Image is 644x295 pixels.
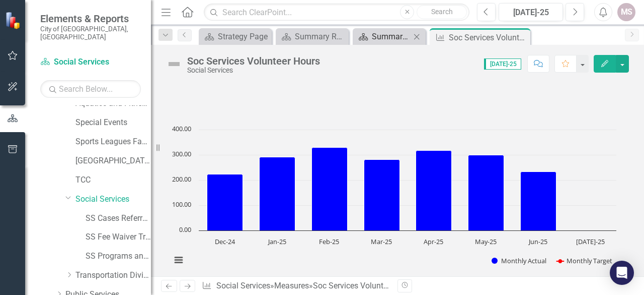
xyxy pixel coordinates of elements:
text: Dec-24 [215,237,235,246]
input: Search ClearPoint... [204,4,469,21]
a: SS Cases Referrals and Phone Log [86,213,151,224]
a: Social Services [216,281,270,290]
a: Sports Leagues Facilities Fields [75,136,151,148]
text: Jun-25 [528,237,547,246]
a: [GEOGRAPHIC_DATA] [75,155,151,167]
div: Summary Social Services - Program Description (7040) [372,30,411,43]
a: Social Services [40,56,141,68]
div: Soc Services Volunteer Hours [187,55,320,67]
text: [DATE]-25 [576,237,605,246]
button: Show Monthly Actual [492,256,546,265]
div: Strategy Page [218,30,269,43]
span: Search [431,8,453,16]
div: » » [202,280,390,292]
input: Search Below... [40,80,141,98]
a: Social Services [75,194,151,205]
button: Search [417,5,467,19]
a: Special Events [75,117,151,129]
button: View chart menu, Chart [172,253,186,267]
small: City of [GEOGRAPHIC_DATA], [GEOGRAPHIC_DATA] [40,25,141,41]
a: Strategy Page [201,30,269,43]
text: Jan-25 [267,237,286,246]
div: Soc Services Volunteer Hours [313,281,417,290]
text: 300.00 [172,149,191,158]
path: May-25, 298.6. Monthly Actual. [468,155,504,231]
path: Apr-25, 317.25. Monthly Actual. [416,151,452,231]
path: Mar-25, 281.25. Monthly Actual. [364,160,400,231]
div: Summary Recreation - Program Description (7010) [295,30,346,43]
button: Show Monthly Target [556,256,612,265]
div: Chart. Highcharts interactive chart. [166,125,629,276]
span: [DATE]-25 [484,58,521,70]
path: Feb-25, 328.25. Monthly Actual. [312,148,348,231]
a: TCC [75,174,151,186]
text: 100.00 [172,200,191,209]
text: 200.00 [172,174,191,184]
text: 400.00 [172,124,191,133]
a: Transportation Division [75,270,151,281]
path: Jun-25, 232.4. Monthly Actual. [521,172,556,231]
button: MS [617,3,635,21]
text: Mar-25 [371,237,392,246]
text: May-25 [475,237,497,246]
path: Jan-25, 290.75. Monthly Actual. [260,157,295,231]
img: ClearPoint Strategy [5,12,23,29]
a: Measures [274,281,309,290]
div: Soc Services Volunteer Hours [449,31,528,44]
div: Social Services [187,67,320,74]
a: Summary Recreation - Program Description (7010) [278,30,346,43]
path: Dec-24, 222.25. Monthly Actual. [207,174,243,231]
text: Feb-25 [319,237,339,246]
a: SS Fee Waiver Tracking [86,231,151,243]
button: [DATE]-25 [499,3,563,21]
svg: Interactive chart [166,125,621,276]
div: Open Intercom Messenger [610,261,634,285]
text: Apr-25 [424,237,443,246]
span: Elements & Reports [40,13,141,25]
text: 0.00 [179,225,191,234]
img: Not Defined [166,56,182,72]
a: Summary Social Services - Program Description (7040) [355,30,411,43]
div: [DATE]-25 [502,7,559,19]
g: Monthly Actual, series 1 of 2. Bar series with 8 bars. [207,148,607,231]
a: SS Programs and Volunteers [86,251,151,262]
